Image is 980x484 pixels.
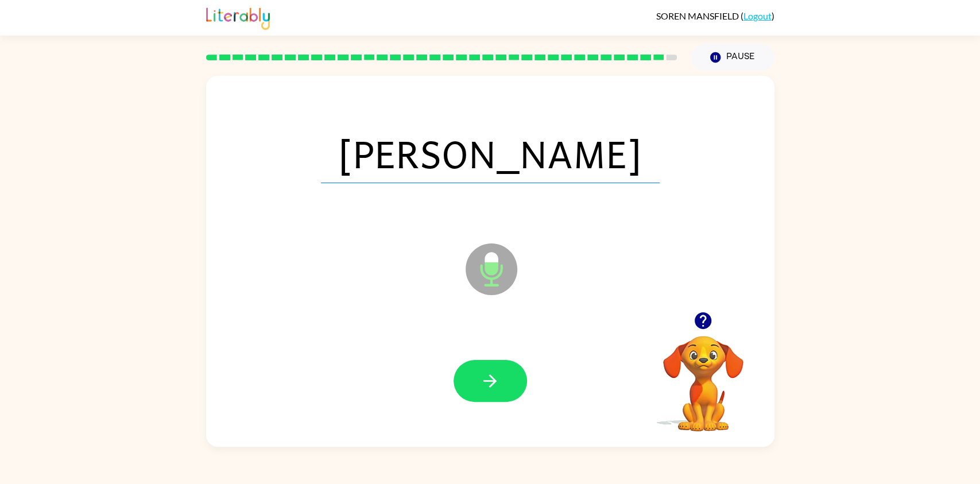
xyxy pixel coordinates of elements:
span: SOREN MANSFIELD [656,10,741,21]
video: Your browser must support playing .mp4 files to use Literably. Please try using another browser. [646,318,761,433]
div: ( ) [656,10,774,21]
a: Logout [743,10,772,21]
img: Literably [206,5,270,30]
span: [PERSON_NAME] [321,123,660,183]
button: Pause [691,44,774,71]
